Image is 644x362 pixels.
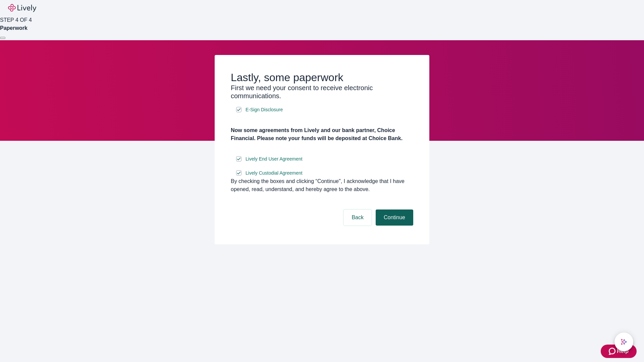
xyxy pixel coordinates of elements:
[244,106,284,114] a: e-sign disclosure document
[376,209,413,226] button: Continue
[244,155,304,163] a: e-sign disclosure document
[244,169,304,177] a: e-sign disclosure document
[343,209,372,226] button: Back
[621,339,627,345] svg: Lively AI Assistant
[601,345,637,358] button: Zendesk support iconHelp
[246,156,303,163] span: Lively End User Agreement
[609,347,617,355] svg: Zendesk support icon
[617,347,629,355] span: Help
[246,106,283,113] span: E-Sign Disclosure
[231,126,413,142] h4: Now some agreements from Lively and our bank partner, Choice Financial. Please note your funds wi...
[246,170,303,177] span: Lively Custodial Agreement
[614,333,633,351] button: chat
[8,4,36,12] img: Lively
[231,71,413,84] h2: Lastly, some paperwork
[231,177,413,193] div: By checking the boxes and clicking “Continue", I acknowledge that I have opened, read, understand...
[231,84,413,100] h3: First we need your consent to receive electronic communications.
